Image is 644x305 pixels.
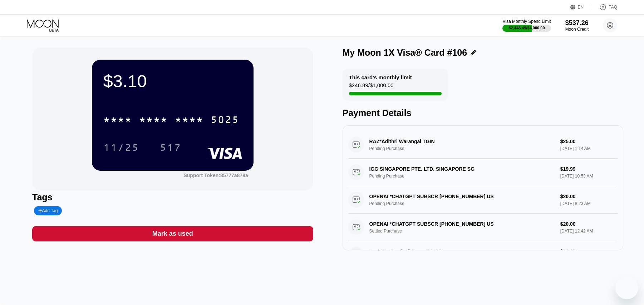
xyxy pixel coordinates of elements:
[502,19,551,24] div: Visa Monthly Spend Limit
[32,192,313,202] div: Tags
[592,4,617,11] div: FAQ
[343,47,467,58] div: My Moon 1X Visa® Card #106
[578,5,584,10] div: EN
[565,19,589,27] div: $537.26
[211,115,239,126] div: 5025
[349,74,412,80] div: This card’s monthly limit
[343,108,623,118] div: Payment Details
[103,143,139,154] div: 11/25
[183,172,248,178] div: Support Token:85777a879a
[565,27,589,32] div: Moon Credit
[502,19,551,32] div: Visa Monthly Spend Limit$2,448.49/$4,000.00
[349,82,394,92] div: $246.89 / $1,000.00
[152,230,193,238] div: Mark as used
[160,143,181,154] div: 517
[183,172,248,178] div: Support Token: 85777a879a
[615,276,638,299] iframe: Button to launch messaging window
[32,226,313,241] div: Mark as used
[570,4,592,11] div: EN
[98,139,144,156] div: 11/25
[509,26,545,30] div: $2,448.49 / $4,000.00
[565,19,589,32] div: $537.26Moon Credit
[154,139,187,156] div: 517
[34,206,62,215] div: Add Tag
[38,208,58,213] div: Add Tag
[609,5,617,10] div: FAQ
[103,71,242,91] div: $3.10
